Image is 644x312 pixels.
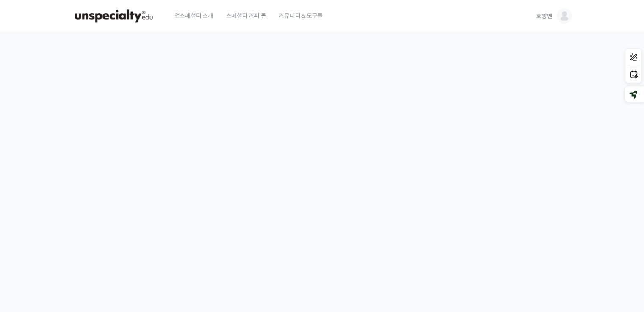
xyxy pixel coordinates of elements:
p: [PERSON_NAME]을 다하는 당신을 위해, 최고와 함께 만든 커피 클래스 [8,129,636,172]
span: 호빵맨 [536,12,552,20]
p: 시간과 장소에 구애받지 않고, 검증된 커리큘럼으로 [8,176,636,188]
